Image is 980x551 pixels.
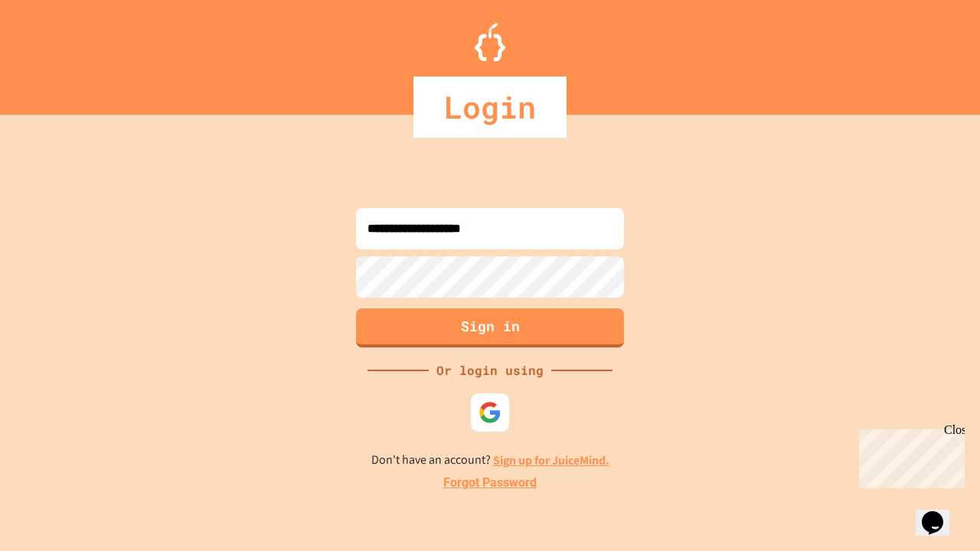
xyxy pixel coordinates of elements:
div: Chat with us now!Close [6,6,106,97]
div: Or login using [429,361,551,380]
button: Sign in [356,308,624,347]
a: Forgot Password [443,474,537,492]
img: google-icon.svg [479,401,501,424]
a: Sign up for JuiceMind. [493,452,609,468]
iframe: chat widget [853,423,965,488]
iframe: chat widget [916,490,965,536]
div: Login [413,77,567,138]
p: Don't have an account? [371,451,609,470]
img: Logo.svg [475,23,505,61]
